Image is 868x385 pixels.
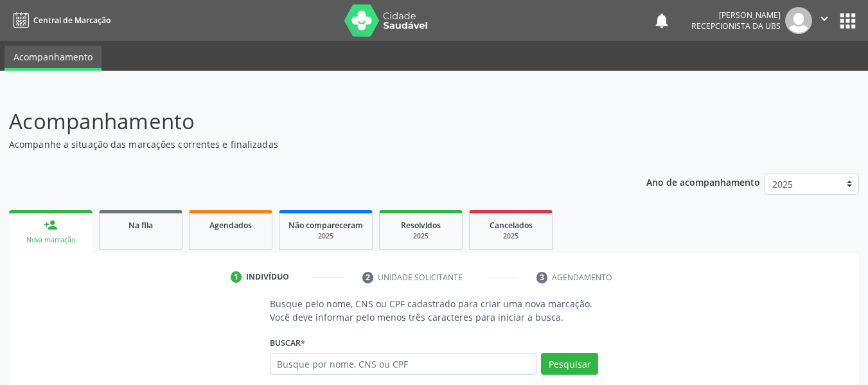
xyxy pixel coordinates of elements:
[270,297,599,324] p: Busque pelo nome, CNS ou CPF cadastrado para criar uma nova marcação. Você deve informar pelo men...
[33,15,111,26] span: Central de Marcação
[9,105,604,138] p: Acompanhamento
[401,220,441,231] span: Resolvidos
[18,235,84,245] div: Nova marcação
[389,231,453,241] div: 2025
[270,353,537,375] input: Busque por nome, CNS ou CPF
[646,174,760,190] p: Ano de acompanhamento
[44,218,58,232] div: person_add
[246,271,289,283] div: Indivíduo
[541,353,598,375] button: Pesquisar
[691,10,781,21] div: [PERSON_NAME]
[4,46,102,71] a: Acompanhamento
[128,220,153,231] span: Na fila
[209,220,252,231] span: Agendados
[817,12,831,26] i: 
[837,10,859,32] button: apps
[490,220,533,231] span: Cancelados
[270,333,305,353] label: Buscar
[653,12,671,30] button: notifications
[231,271,242,283] div: 1
[9,138,604,151] p: Acompanhe a situação das marcações correntes e finalizadas
[288,231,363,241] div: 2025
[785,7,812,34] img: img
[288,220,363,231] span: Não compareceram
[9,10,111,31] a: Central de Marcação
[812,7,837,34] button: 
[691,21,781,31] span: Recepcionista da UBS
[479,231,543,241] div: 2025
